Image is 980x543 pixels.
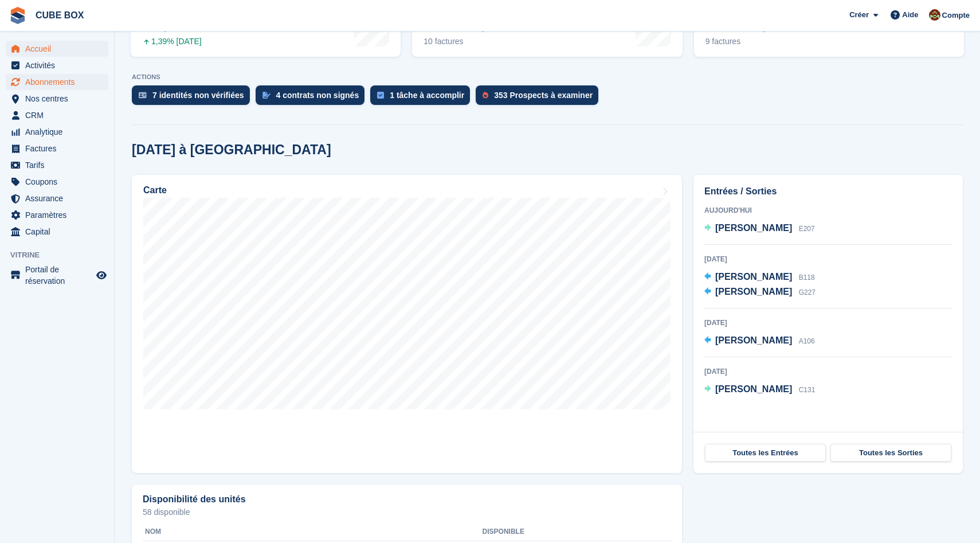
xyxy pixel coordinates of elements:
[132,73,963,81] p: ACTIONS
[715,223,792,233] span: [PERSON_NAME]
[25,157,94,173] span: Tarifs
[132,85,256,111] a: 7 identités non vérifiées
[483,523,603,541] th: Disponible
[6,190,108,206] a: menu
[95,268,108,282] a: Boutique d'aperçu
[143,508,671,516] p: 58 disponible
[494,91,593,100] div: 353 Prospects à examiner
[25,57,94,73] span: Activités
[704,221,815,236] a: [PERSON_NAME] E207
[476,85,604,111] a: 353 Prospects à examiner
[25,107,94,123] span: CRM
[715,272,792,282] span: [PERSON_NAME]
[704,205,952,216] div: Aujourd'hui
[143,185,167,196] h2: Carte
[6,207,108,223] a: menu
[6,124,108,140] a: menu
[25,74,94,90] span: Abonnements
[25,207,94,223] span: Paramètres
[6,157,108,173] a: menu
[390,91,464,100] div: 1 tâche à accomplir
[799,386,816,394] span: C131
[942,10,970,21] span: Compte
[704,185,952,198] h2: Entrées / Sorties
[6,57,108,73] a: menu
[10,249,114,261] span: Vitrine
[424,37,544,46] div: 10 factures
[705,37,803,46] div: 9 factures
[715,384,792,394] span: [PERSON_NAME]
[152,91,244,100] div: 7 identités non vérifiées
[139,92,147,99] img: verify_identity-adf6edd0f0f0b5bbfe63781bf79b02c33cf7c696d77639b501bdc392416b5a36.svg
[6,107,108,123] a: menu
[276,91,359,100] div: 4 contrats non signés
[902,9,918,21] span: Aide
[799,288,816,296] span: G227
[143,523,483,541] th: Nom
[143,494,246,505] h2: Disponibilité des unités
[256,85,371,111] a: 4 contrats non signés
[799,337,815,345] span: A106
[25,124,94,140] span: Analytique
[31,6,88,25] a: CUBE BOX
[929,9,940,21] img: alex soubira
[704,318,952,328] div: [DATE]
[6,264,108,287] a: menu
[9,7,26,24] img: stora-icon-8386f47178a22dfd0bd8f6a31ec36ba5ce8667c1dd55bd0f319d3a0aa187defe.svg
[6,140,108,157] a: menu
[849,9,869,21] span: Créer
[142,37,205,46] div: 1,39% [DATE]
[799,225,815,233] span: E207
[25,224,94,240] span: Capital
[262,92,271,99] img: contract_signature_icon-13c848040528278c33f63329250d36e43548de30e8caae1d1a13099fd9432cc5.svg
[25,190,94,206] span: Assurance
[704,285,816,300] a: [PERSON_NAME] G227
[25,174,94,190] span: Coupons
[6,174,108,190] a: menu
[830,444,951,462] a: Toutes les Sorties
[704,382,815,397] a: [PERSON_NAME] C131
[370,85,476,111] a: 1 tâche à accomplir
[6,224,108,240] a: menu
[132,142,331,158] h2: [DATE] à [GEOGRAPHIC_DATA]
[704,270,815,285] a: [PERSON_NAME] B118
[483,92,488,99] img: prospect-51fa495bee0391a8d652442698ab0144808aea92771e9ea1ae160a38d050c398.svg
[6,41,108,57] a: menu
[25,91,94,107] span: Nos centres
[132,175,682,473] a: Carte
[704,334,815,349] a: [PERSON_NAME] A106
[6,91,108,107] a: menu
[25,264,94,287] span: Portail de réservation
[6,74,108,90] a: menu
[25,41,94,57] span: Accueil
[715,287,792,296] span: [PERSON_NAME]
[377,92,384,99] img: task-75834270c22a3079a89374b754ae025e5fb1db73e45f91037f5363f120a921f8.svg
[715,335,792,345] span: [PERSON_NAME]
[25,140,94,157] span: Factures
[704,254,952,264] div: [DATE]
[799,274,815,282] span: B118
[705,444,826,462] a: Toutes les Entrées
[704,366,952,377] div: [DATE]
